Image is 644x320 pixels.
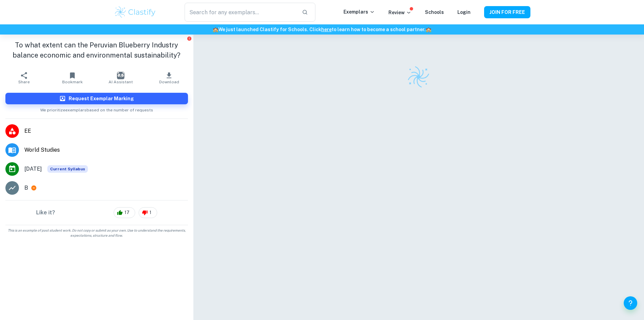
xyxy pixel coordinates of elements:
[3,228,191,238] span: This is an example of past student work. Do not copy or submit as your own. Use to understand the...
[457,9,471,15] a: Login
[47,165,88,173] span: Current Syllabus
[425,9,444,15] a: Schools
[24,165,42,173] span: [DATE]
[5,40,188,60] h1: To what extent can the Peruvian Blueberry Industry balance economic and environmental sustainabil...
[24,184,28,192] p: B
[48,68,97,87] button: Bookmark
[69,95,134,102] h6: Request Exemplar Marking
[47,165,88,173] div: This exemplar is based on the current syllabus. Feel free to refer to it for inspiration/ideas wh...
[484,6,530,18] button: JOIN FOR FREE
[139,207,157,218] div: 1
[1,26,643,33] h6: We just launched Clastify for Schools. Click to learn how to become a school partner.
[117,72,124,79] img: AI Assistant
[121,209,133,216] span: 17
[407,65,430,89] img: Clastify logo
[114,5,157,19] img: Clastify logo
[109,80,133,84] span: AI Assistant
[145,68,193,87] button: Download
[426,27,431,32] span: 🏫
[5,93,188,104] button: Request Exemplar Marking
[62,80,83,84] span: Bookmark
[343,8,375,16] p: Exemplars
[187,36,192,41] button: Report issue
[213,27,218,32] span: 🏫
[18,80,30,84] span: Share
[114,207,135,218] div: 17
[321,27,332,32] a: here
[146,209,155,216] span: 1
[185,3,296,22] input: Search for any exemplars...
[40,104,153,113] span: We prioritize exemplars based on the number of requests
[388,9,411,16] p: Review
[36,209,55,217] h6: Like it?
[24,146,188,154] span: World Studies
[24,127,188,135] span: EE
[159,80,179,84] span: Download
[97,68,145,87] button: AI Assistant
[624,296,637,310] button: Help and Feedback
